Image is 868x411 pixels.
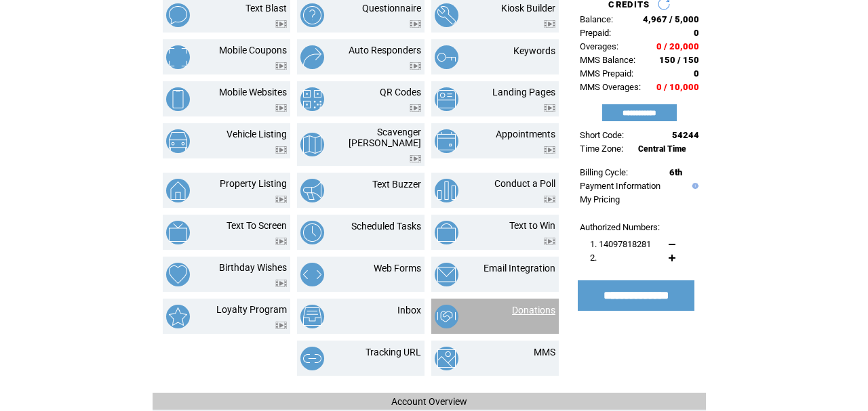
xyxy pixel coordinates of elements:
img: text-to-screen.png [166,221,190,244]
img: video.png [544,20,555,28]
span: Short Code: [580,130,624,140]
a: Tracking URL [366,347,421,358]
img: video.png [410,62,421,70]
span: 150 / 150 [659,55,699,65]
img: appointments.png [435,129,458,153]
span: 4,967 / 5,000 [643,14,699,24]
span: MMS Prepaid: [580,68,633,79]
img: video.png [544,238,555,245]
span: MMS Balance: [580,55,635,65]
img: video.png [275,20,287,28]
span: Authorized Numbers: [580,222,660,232]
img: scheduled-tasks.png [300,221,324,244]
img: help.gif [689,183,698,189]
a: Inbox [397,305,421,316]
img: property-listing.png [166,179,190,202]
span: 6th [669,167,682,177]
img: web-forms.png [300,263,324,286]
a: Mobile Websites [219,87,287,98]
span: Time Zone: [580,144,623,154]
img: video.png [275,280,287,287]
a: Mobile Coupons [219,45,287,56]
img: kiosk-builder.png [435,3,458,27]
img: landing-pages.png [435,87,458,111]
img: video.png [275,146,287,154]
img: conduct-a-poll.png [435,179,458,202]
a: Birthday Wishes [219,262,287,273]
span: Central Time [638,144,686,154]
img: video.png [544,196,555,203]
a: Loyalty Program [216,304,287,315]
a: Web Forms [374,263,421,274]
a: Text Blast [245,3,287,14]
img: tracking-url.png [300,347,324,370]
span: 0 [694,68,699,79]
span: 2. [590,253,597,263]
span: Overages: [580,41,618,51]
img: auto-responders.png [300,45,324,69]
img: video.png [275,322,287,329]
span: Prepaid: [580,28,611,38]
a: Kiosk Builder [501,3,555,14]
span: MMS Overages: [580,82,641,92]
a: Landing Pages [492,87,555,98]
img: video.png [544,104,555,112]
a: Scavenger [PERSON_NAME] [349,127,421,148]
img: qr-codes.png [300,87,324,111]
a: Text to Win [509,220,555,231]
img: video.png [410,104,421,112]
img: text-buzzer.png [300,179,324,202]
img: video.png [410,20,421,28]
a: Text Buzzer [372,179,421,190]
img: mms.png [435,347,458,370]
a: Email Integration [484,263,555,274]
a: Text To Screen [226,220,287,231]
img: loyalty-program.png [166,305,190,328]
img: video.png [410,155,421,163]
span: Account Overview [391,396,467,407]
img: donations.png [435,305,458,328]
img: video.png [544,146,555,154]
a: MMS [534,347,555,358]
img: mobile-coupons.png [166,45,190,69]
span: 54244 [672,130,699,140]
span: 0 [694,28,699,38]
a: Donations [512,305,555,316]
img: video.png [275,62,287,70]
img: video.png [275,196,287,203]
span: 1. 14097818281 [590,239,651,249]
img: birthday-wishes.png [166,263,190,286]
img: scavenger-hunt.png [300,133,324,156]
img: text-to-win.png [435,221,458,244]
span: Balance: [580,14,613,24]
a: Questionnaire [362,3,421,14]
img: video.png [275,104,287,112]
a: Payment Information [580,181,660,191]
a: My Pricing [580,194,620,204]
span: 0 / 10,000 [656,82,699,92]
a: Conduct a Poll [494,178,555,189]
img: video.png [275,238,287,245]
a: Appointments [496,129,555,139]
img: inbox.png [300,305,324,328]
a: Property Listing [220,178,287,189]
a: Vehicle Listing [226,129,287,139]
img: text-blast.png [166,3,190,27]
a: Keywords [513,45,555,56]
img: mobile-websites.png [166,87,190,111]
img: vehicle-listing.png [166,129,190,153]
img: email-integration.png [435,263,458,286]
img: keywords.png [435,45,458,69]
a: Auto Responders [349,45,421,56]
img: questionnaire.png [300,3,324,27]
span: Billing Cycle: [580,167,628,177]
a: Scheduled Tasks [351,221,421,232]
a: QR Codes [380,87,421,98]
span: 0 / 20,000 [656,41,699,51]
